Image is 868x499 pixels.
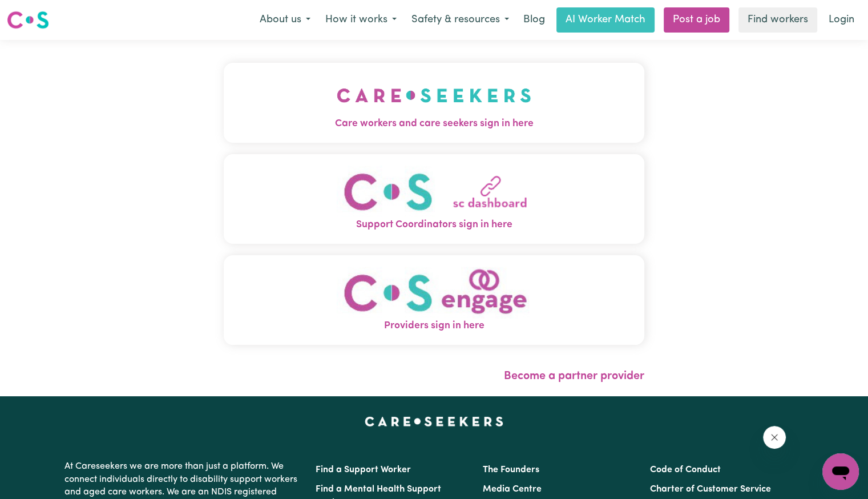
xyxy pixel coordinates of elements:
a: Blog [516,7,552,33]
a: Find a Support Worker [316,465,411,474]
a: Post a job [664,7,729,33]
a: Become a partner provider [504,371,644,382]
a: Login [822,7,861,33]
iframe: Button to launch messaging window [822,453,859,490]
button: Care workers and care seekers sign in here [224,63,644,143]
a: AI Worker Match [556,7,655,33]
a: Code of Conduct [650,465,721,474]
button: Providers sign in here [224,255,644,345]
button: About us [252,8,318,32]
a: Charter of Customer Service [650,485,771,494]
span: Support Coordinators sign in here [224,218,644,232]
span: Providers sign in here [224,319,644,333]
a: The Founders [483,465,539,474]
a: Media Centre [483,485,542,494]
button: Safety & resources [404,8,516,32]
img: Careseekers logo [7,10,49,30]
iframe: Close message [763,426,786,449]
a: Careseekers logo [7,7,49,33]
a: Careseekers home page [365,417,503,426]
span: Care workers and care seekers sign in here [224,116,644,131]
button: How it works [318,8,404,32]
a: Find workers [738,7,817,33]
button: Support Coordinators sign in here [224,154,644,244]
span: Need any help? [7,8,69,17]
